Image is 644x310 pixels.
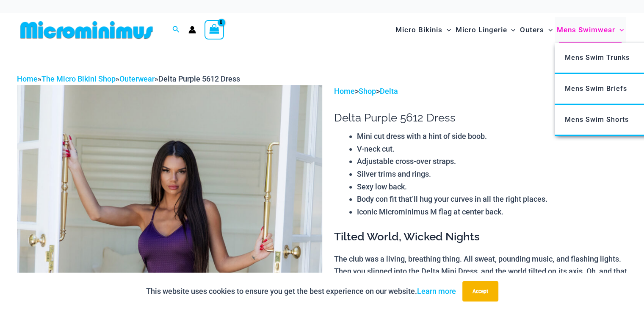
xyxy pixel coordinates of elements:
[119,74,155,83] a: Outerwear
[334,85,627,98] p: > >
[359,87,376,96] a: Shop
[17,20,156,39] img: MM SHOP LOGO FLAT
[392,16,627,44] nav: Site Navigation
[555,17,626,43] a: Mens SwimwearMenu ToggleMenu Toggle
[615,19,624,41] span: Menu Toggle
[188,26,196,34] a: Account icon link
[557,19,615,41] span: Mens Swimwear
[146,285,456,298] p: This website uses cookies to ensure you get the best experience on our website.
[565,85,627,93] span: Mens Swim Briefs
[158,74,240,83] span: Delta Purple 5612 Dress
[334,87,355,96] a: Home
[357,155,627,168] li: Adjustable cross-over straps.
[334,230,627,244] h3: Tilted World, Wicked Nights
[417,287,456,296] a: Learn more
[518,17,555,43] a: OutersMenu ToggleMenu Toggle
[334,111,627,124] h1: Delta Purple 5612 Dress
[17,74,240,83] span: » » »
[357,130,627,143] li: Mini cut dress with a hint of side boob.
[520,19,544,41] span: Outers
[442,19,451,41] span: Menu Toggle
[462,281,498,302] button: Accept
[172,25,180,35] a: Search icon link
[395,19,442,41] span: Micro Bikinis
[357,180,627,193] li: Sexy low back.
[544,19,553,41] span: Menu Toggle
[455,19,507,41] span: Micro Lingerie
[357,206,627,218] li: Iconic Microminimus M flag at center back.
[357,168,627,180] li: Silver trims and rings.
[17,74,38,83] a: Home
[380,87,398,96] a: Delta
[393,17,453,43] a: Micro BikinisMenu ToggleMenu Toggle
[357,193,627,206] li: Body con fit that’ll hug your curves in all the right places.
[453,17,517,43] a: Micro LingerieMenu ToggleMenu Toggle
[565,54,630,62] span: Mens Swim Trunks
[507,19,515,41] span: Menu Toggle
[205,20,224,39] a: View Shopping Cart, empty
[357,143,627,155] li: V-neck cut.
[41,74,116,83] a: The Micro Bikini Shop
[565,116,629,124] span: Mens Swim Shorts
